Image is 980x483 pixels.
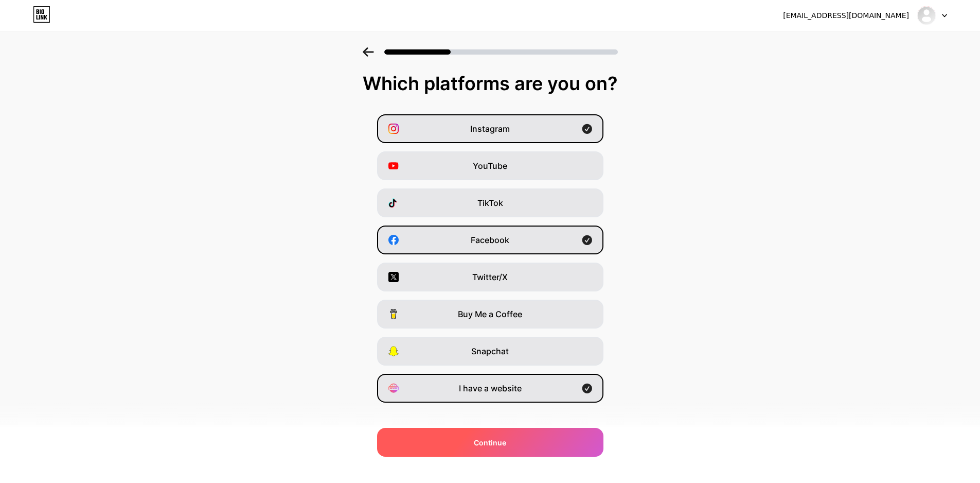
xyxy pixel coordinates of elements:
[473,160,507,172] span: YouTube
[477,197,503,209] span: TikTok
[458,308,522,320] span: Buy Me a Coffee
[471,345,509,357] span: Snapchat
[471,234,509,246] span: Facebook
[472,271,508,283] span: Twitter/X
[459,382,522,394] span: I have a website
[783,10,909,21] div: [EMAIL_ADDRESS][DOMAIN_NAME]
[10,73,970,94] div: Which platforms are you on?
[474,437,506,448] span: Continue
[917,6,936,25] img: intouchhealthcare
[470,123,510,135] span: Instagram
